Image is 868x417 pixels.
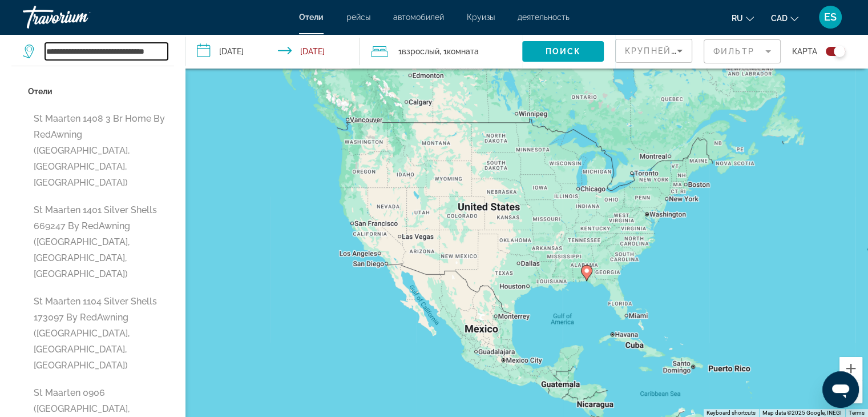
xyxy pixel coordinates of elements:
button: St Maarten 1104 Silver Shells 173097 by RedAwning ([GEOGRAPHIC_DATA], [GEOGRAPHIC_DATA], [GEOGRAP... [28,291,174,376]
span: карта [792,43,817,59]
button: Toggle map [817,46,845,57]
button: St Maarten 1408 3 Br home by RedAwning ([GEOGRAPHIC_DATA], [GEOGRAPHIC_DATA], [GEOGRAPHIC_DATA]) [28,108,174,194]
iframe: Button to launch messaging window [822,371,859,408]
p: Отели [28,83,174,99]
span: ES [824,11,837,23]
span: Поиск [545,47,581,56]
a: рейсы [346,13,370,22]
button: User Menu [815,5,845,29]
a: Отели [299,13,324,22]
span: Комната [447,47,479,56]
button: Change currency [771,10,798,26]
span: ru [732,14,743,23]
a: Travorium [23,2,137,32]
button: Travelers: 1 adult, 0 children [360,34,522,69]
a: Круизы [467,13,495,22]
button: Zoom in [839,357,862,380]
button: Filter [704,39,781,64]
button: Change language [732,10,754,26]
button: Check-in date: Oct 30, 2025 Check-out date: Nov 6, 2025 [185,34,360,69]
span: Крупнейшие сбережения [625,46,764,55]
span: Map data ©2025 Google, INEGI [762,410,842,416]
span: CAD [771,14,788,23]
span: , 1 [439,43,479,59]
span: 1 [398,43,439,59]
button: Поиск [522,41,604,62]
a: деятельность [518,13,570,22]
button: Keyboard shortcuts [706,409,756,417]
a: Terms (opens in new tab) [849,410,865,416]
mat-select: Sort by [625,44,683,58]
button: St Maarten 1401 Silver Shells 669247 by RedAwning ([GEOGRAPHIC_DATA], [GEOGRAPHIC_DATA], [GEOGRAP... [28,199,174,285]
a: автомобилей [393,13,444,22]
span: Взрослый [402,47,439,56]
